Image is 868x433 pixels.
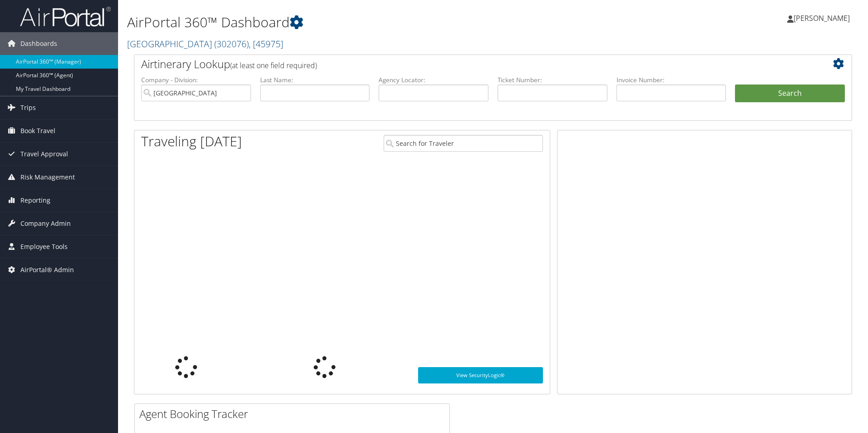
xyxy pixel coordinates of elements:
[20,32,57,55] span: Dashboards
[214,38,249,50] span: ( 302076 )
[127,13,615,32] h1: AirPortal 360™ Dashboard
[20,189,50,212] span: Reporting
[787,5,859,32] a: [PERSON_NAME]
[498,75,607,85] label: Ticket Number:
[384,135,543,152] input: Search for Traveler
[141,75,251,85] label: Company - Division:
[20,96,36,119] span: Trips
[20,259,74,281] span: AirPortal® Admin
[735,85,845,103] button: Search
[127,38,283,50] a: [GEOGRAPHIC_DATA]
[20,143,68,165] span: Travel Approval
[794,13,850,23] span: [PERSON_NAME]
[20,119,55,142] span: Book Travel
[230,60,317,70] span: (at least one field required)
[20,6,111,27] img: airportal-logo.png
[141,56,785,72] h2: Airtinerary Lookup
[260,75,370,85] label: Last Name:
[20,212,71,235] span: Company Admin
[418,367,543,383] a: View SecurityLogic®
[20,166,75,189] span: Risk Management
[249,38,283,50] span: , [ 45975 ]
[616,75,726,85] label: Invoice Number:
[139,406,449,422] h2: Agent Booking Tracker
[141,132,242,151] h1: Traveling [DATE]
[20,235,68,258] span: Employee Tools
[379,75,488,85] label: Agency Locator:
